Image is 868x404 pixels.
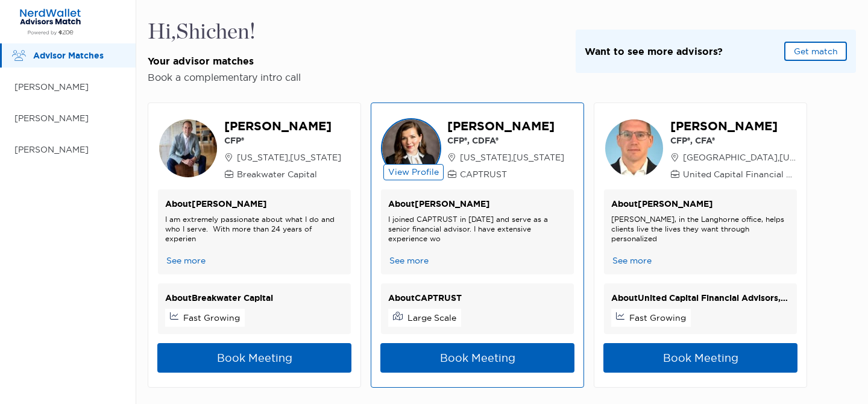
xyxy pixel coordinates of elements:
[388,291,567,306] p: About CAPTRUST
[165,254,207,267] button: See more
[611,215,790,244] p: [PERSON_NAME], in the Langhorne office, helps clients live the lives they want through personalized
[670,151,797,163] p: [GEOGRAPHIC_DATA] , [US_STATE]
[381,118,574,180] button: advisor pictureView Profile[PERSON_NAME]CFP®, CDFA® [US_STATE],[US_STATE] CAPTRUST
[148,55,301,68] h2: Your advisor matches
[383,164,444,180] button: View Profile
[447,168,564,180] p: CAPTRUST
[14,8,86,36] img: Zoe Financial
[604,118,664,178] img: advisor picture
[14,80,124,95] p: [PERSON_NAME]
[224,134,341,147] p: CFP®
[381,118,441,178] img: advisor picture
[604,118,797,180] button: advisor picture[PERSON_NAME]CFP®, CFA® [GEOGRAPHIC_DATA],[US_STATE] United Capital Financial Advi...
[407,312,456,324] p: Large Scale
[148,19,301,45] h2: Hi, Shichen !
[14,111,124,126] p: [PERSON_NAME]
[388,254,430,267] button: See more
[784,42,847,61] button: Get match
[157,343,351,373] button: Book Meeting
[165,215,344,244] div: I am extremely passionate about what I do and who I serve. With more than 24 years of experien
[158,118,351,180] button: advisor picture[PERSON_NAME]CFP® [US_STATE],[US_STATE] Breakwater Capital
[611,197,790,212] p: About [PERSON_NAME]
[670,168,797,180] p: United Capital Financial Advisors, LLC
[670,118,797,134] p: [PERSON_NAME]
[447,134,564,147] p: CFP®, CDFA®
[388,215,567,244] p: I joined CAPTRUST in [DATE] and serve as a senior financial advisor. I have extensive experience wo
[611,291,790,306] p: About United Capital Financial Advisors, LLC
[183,312,240,324] p: Fast Growing
[611,254,653,267] button: See more
[585,44,723,59] p: Want to see more advisors?
[603,343,797,373] button: Book Meeting
[447,151,564,163] p: [US_STATE] , [US_STATE]
[388,197,567,212] p: About [PERSON_NAME]
[148,71,301,83] h3: Book a complementary intro call
[33,48,124,63] p: Advisor Matches
[14,142,124,157] p: [PERSON_NAME]
[224,168,341,180] p: Breakwater Capital
[224,118,341,134] p: [PERSON_NAME]
[165,291,344,306] p: About Breakwater Capital
[447,118,564,134] p: [PERSON_NAME]
[165,197,344,212] p: About [PERSON_NAME]
[670,134,797,147] p: CFP®, CFA®
[380,343,574,373] button: Book Meeting
[629,312,686,324] p: Fast Growing
[158,118,218,178] img: advisor picture
[224,151,341,163] p: [US_STATE] , [US_STATE]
